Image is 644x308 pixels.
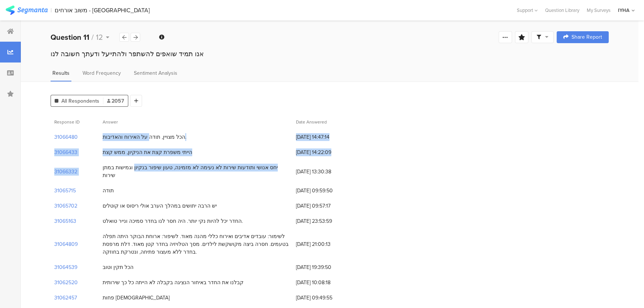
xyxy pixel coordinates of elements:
[296,187,355,195] span: [DATE] 09:59:50
[61,97,99,105] span: All Respondents
[296,263,355,271] span: [DATE] 19:39:50
[55,7,150,14] div: משוב אורחים - [GEOGRAPHIC_DATA]
[296,202,355,210] span: [DATE] 09:57:17
[51,32,89,43] b: Question 11
[54,202,77,210] section: 31065702
[296,240,355,248] span: [DATE] 21:00:13
[103,217,243,225] div: החדר יכל להיות נקי יותר. היה חסר לנו בחדר סמיכה ונייר טואלט.
[296,148,355,156] span: [DATE] 14:22:09
[51,49,609,59] div: אנו תמיד שואפים להשתפר ולהתייעל ודעתך חשובה לנו
[296,119,327,125] span: Date Answered
[54,187,76,195] section: 31065715
[54,168,77,176] section: 31066332
[54,148,77,156] section: 31066433
[583,7,614,14] a: My Surveys
[517,4,538,16] div: Support
[51,6,52,15] div: |
[103,187,114,195] div: תודה
[52,69,70,77] span: Results
[103,263,133,271] div: הכל תקין וטוב
[134,69,177,77] span: Sentiment Analysis
[54,263,77,271] section: 31064539
[103,164,289,179] div: יחס אנושי ותודעות שירות לא נעימה לא מזמינה, טעון שיפור בנקיון וגמישות במתן שירות
[6,6,48,15] img: segmanta logo
[107,97,124,105] span: 2057
[103,148,192,156] div: הייתי משפרת קצת את הניקיון, ממש קצת
[103,119,118,125] span: Answer
[296,133,355,141] span: [DATE] 14:47:14
[103,202,217,210] div: יש הרבה יתושים במהלך הערב אולי ריסוס או קוטלים
[54,119,80,125] span: Response ID
[83,69,121,77] span: Word Frequency
[103,279,244,286] div: קבלנו את החדר באיחור הנציגה בקבלה לא הייתה כל כך שירותית
[54,279,78,286] section: 31062520
[54,240,78,248] section: 31064809
[91,32,94,43] span: /
[296,168,355,176] span: [DATE] 13:30:38
[618,7,629,14] div: IYHA
[571,35,602,40] span: Share Report
[103,232,289,256] div: לשימור: עובדים אדיבים ואירוח כללי מהנה מאוד. לשיפור: ארוחת הבוקר היתה תפלה בטעמים. חסרה ביצה מקוש...
[296,217,355,225] span: [DATE] 23:53:59
[54,294,77,302] section: 31062457
[541,7,583,14] a: Question Library
[296,279,355,286] span: [DATE] 10:08:18
[296,294,355,302] span: [DATE] 09:49:55
[54,133,78,141] section: 31066480
[54,217,76,225] section: 31065163
[103,294,170,302] div: פחות [DEMOGRAPHIC_DATA]
[103,133,186,141] div: הכל מצויין, תודה על האירוח והאדיבות.
[96,32,103,43] span: 12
